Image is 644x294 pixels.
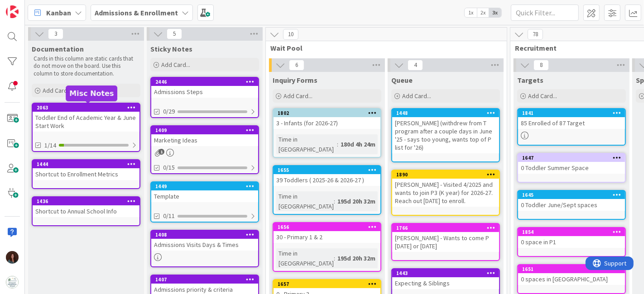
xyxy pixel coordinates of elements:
div: 1841 [518,109,625,117]
a: 165539 Toddlers ( 2025-26 & 2026-27 )Time in [GEOGRAPHIC_DATA]:195d 20h 32m [273,165,381,215]
div: 1854 [522,229,625,235]
span: 0/15 [163,163,175,172]
div: 1647 [522,155,625,161]
span: : [334,253,335,263]
div: 1436Shortcut to Annual School Info [33,197,139,217]
div: 1436 [37,198,139,204]
div: 1766[PERSON_NAME] - Wants to come P [DATE] or [DATE] [392,224,499,252]
div: [PERSON_NAME] - Wants to come P [DATE] or [DATE] [392,232,499,252]
div: 85 Enrolled of 87 Target [518,117,625,129]
span: Documentation [32,44,84,53]
a: 18540 space in P1 [517,227,626,257]
div: [PERSON_NAME] - Visited 4/2025 and wants to join P3 (K year) for 2026-27. Reach out [DATE] to enr... [392,179,499,207]
div: 2446Admissions Steps [151,78,258,98]
span: 2x [477,8,489,17]
span: Kanban [46,7,71,18]
div: 0 Toddler Summer Space [518,162,625,174]
div: 2063 [37,104,139,111]
span: 78 [528,29,543,40]
img: avatar [6,276,19,289]
div: 1408 [155,232,258,238]
div: Marketing Ideas [151,134,258,146]
a: 1436Shortcut to Annual School Info [32,196,140,226]
div: 165539 Toddlers ( 2025-26 & 2026-27 ) [274,166,380,186]
img: Visit kanbanzone.com [6,5,19,18]
div: Toddler End of Academic Year & June Start Work [33,112,139,132]
span: Add Card... [43,86,72,95]
a: 16510 spaces in [GEOGRAPHIC_DATA] [517,264,626,294]
span: Add Card... [402,92,431,100]
span: 5 [167,28,182,39]
div: 30 - Primary 1 & 2 [274,231,380,243]
span: 1/14 [44,141,56,150]
span: 4 [408,60,423,71]
div: 1449Template [151,182,258,202]
span: 3 [48,28,63,39]
div: 1651 [522,266,625,272]
div: 1890 [396,171,499,178]
p: Cards in this column are static cards that do not move on the board. Use this column to store doc... [34,55,139,77]
span: Add Card... [284,92,312,100]
a: 1408Admissions Visits Days & Times [150,230,259,267]
a: 1409Marketing Ideas0/15 [150,125,259,174]
span: 3x [489,8,501,17]
div: 1444Shortcut to Enrollment Metrics [33,160,139,180]
div: 1645 [518,191,625,199]
a: 1766[PERSON_NAME] - Wants to come P [DATE] or [DATE] [391,223,500,261]
div: 1657 [274,280,380,288]
div: 2063Toddler End of Academic Year & June Start Work [33,104,139,132]
a: 184185 Enrolled of 87 Target [517,108,626,146]
div: 180d 4h 24m [338,139,378,149]
div: 1408Admissions Visits Days & Times [151,231,258,251]
h5: Misc Notes [69,89,114,98]
div: 184185 Enrolled of 87 Target [518,109,625,129]
span: 10 [283,29,298,40]
div: 1645 [522,192,625,198]
div: 1408 [151,231,258,239]
div: 1448 [396,110,499,116]
div: 1407 [155,276,258,283]
span: : [334,196,335,206]
div: 18540 space in P1 [518,228,625,248]
div: Admissions Visits Days & Times [151,239,258,251]
div: 0 space in P1 [518,236,625,248]
div: Shortcut to Enrollment Metrics [33,168,139,180]
div: 1409Marketing Ideas [151,126,258,146]
input: Quick Filter... [511,5,579,21]
span: Sticky Notes [150,44,192,53]
div: 1449 [151,182,258,190]
a: 18023 - Infants (for 2026-27)Time in [GEOGRAPHIC_DATA]:180d 4h 24m [273,108,381,158]
div: 1647 [518,154,625,162]
span: 1 [159,149,164,155]
a: 165630 - Primary 1 & 2Time in [GEOGRAPHIC_DATA]:195d 20h 32m [273,222,381,272]
span: 0/29 [163,107,175,116]
div: 1657 [278,281,380,287]
div: 1890[PERSON_NAME] - Visited 4/2025 and wants to join P3 (K year) for 2026-27. Reach out [DATE] to... [392,171,499,207]
div: 1766 [396,225,499,231]
div: 16510 spaces in [GEOGRAPHIC_DATA] [518,265,625,285]
div: 1802 [274,109,380,117]
div: 195d 20h 32m [335,253,378,263]
div: 1448 [392,109,499,117]
span: Add Card... [528,92,557,100]
div: 16450 Toddler June/Sept spaces [518,191,625,211]
div: 1407 [151,275,258,284]
div: 1449 [155,183,258,190]
b: Admissions & Enrollment [95,8,178,17]
div: 1890 [392,171,499,179]
div: 195d 20h 32m [335,196,378,206]
a: 1890[PERSON_NAME] - Visited 4/2025 and wants to join P3 (K year) for 2026-27. Reach out [DATE] to... [391,170,500,216]
div: 1436 [33,197,139,205]
div: [PERSON_NAME] (withdrew from T program after a couple days in June '25 - says too young, wants to... [392,117,499,153]
div: Template [151,190,258,202]
div: 1444 [37,161,139,167]
div: 1443 [396,270,499,276]
a: 1449Template0/11 [150,181,259,223]
a: 1444Shortcut to Enrollment Metrics [32,159,140,189]
div: 39 Toddlers ( 2025-26 & 2026-27 ) [274,174,380,186]
div: 3 - Infants (for 2026-27) [274,117,380,129]
a: 2063Toddler End of Academic Year & June Start Work1/14 [32,103,140,152]
a: 2446Admissions Steps0/29 [150,77,259,118]
div: Admissions Steps [151,86,258,98]
div: 1656 [274,223,380,231]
